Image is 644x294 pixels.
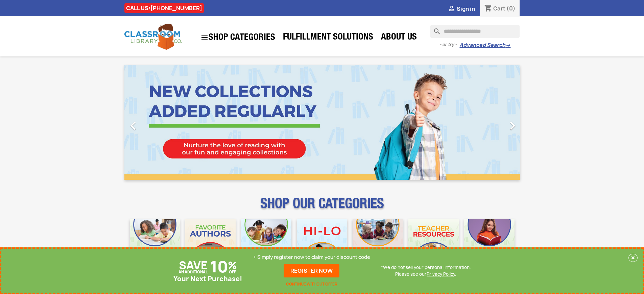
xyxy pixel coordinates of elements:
a: About Us [378,31,420,45]
a: Fulfillment Solutions [280,31,377,45]
span: Sign in [457,5,475,13]
a: [PHONE_NUMBER] [150,4,202,12]
img: CLC_HiLo_Mobile.jpg [297,219,347,269]
img: Classroom Library Company [124,24,182,50]
i: search [430,25,438,33]
div: CALL US: [124,3,204,13]
img: CLC_Bulk_Mobile.jpg [130,219,180,269]
i:  [504,117,521,134]
a: Previous [124,65,184,180]
p: SHOP OUR CATEGORIES [124,201,520,214]
a: SHOP CATEGORIES [197,30,279,45]
a: Next [460,65,520,180]
span: Cart [493,5,505,12]
img: CLC_Teacher_Resources_Mobile.jpg [408,219,459,269]
img: CLC_Fiction_Nonfiction_Mobile.jpg [353,219,403,269]
ul: Carousel container [124,65,520,180]
input: Search [430,25,520,38]
img: CLC_Dyslexia_Mobile.jpg [464,219,515,269]
i:  [125,117,142,134]
img: CLC_Favorite_Authors_Mobile.jpg [185,219,236,269]
i:  [448,5,456,13]
i: shopping_cart [484,5,492,13]
img: CLC_Phonics_And_Decodables_Mobile.jpg [241,219,291,269]
span: (0) [506,5,516,12]
span: - or try - [439,41,459,48]
i:  [200,33,209,42]
a:  Sign in [448,5,475,13]
a: Advanced Search→ [459,42,510,49]
span: → [505,42,510,49]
